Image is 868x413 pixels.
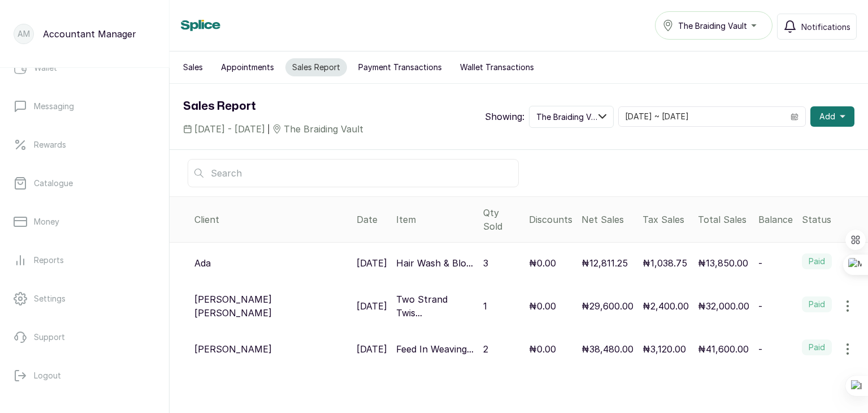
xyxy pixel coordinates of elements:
p: [DATE] [357,256,387,270]
h1: Sales Report [183,97,363,115]
p: Catalogue [34,178,73,189]
a: Money [9,206,160,238]
button: Sales Report [285,58,347,76]
label: Paid [802,296,832,312]
input: Search [188,159,519,187]
button: The Braiding Vault [655,11,772,40]
p: Reports [34,255,64,266]
button: Payment Transactions [351,58,449,76]
div: Date [357,213,387,226]
p: ₦32,000.00 [698,299,749,313]
span: Add [819,111,835,122]
p: Logout [34,370,61,381]
button: Logout [9,360,160,392]
p: Wallet [34,62,57,74]
p: ₦0.00 [529,299,556,313]
p: ₦41,600.00 [698,342,749,356]
label: Paid [802,253,832,269]
div: Total Sales [698,213,749,226]
p: [PERSON_NAME] [PERSON_NAME] [194,292,348,320]
p: Money [34,216,59,227]
button: Appointments [214,58,281,76]
p: Settings [34,293,66,304]
p: 2 [483,342,488,356]
span: The Braiding Vault [678,20,747,32]
a: Rewards [9,129,160,161]
label: Paid [802,339,832,355]
button: Notifications [777,14,857,40]
p: [DATE] [357,342,387,356]
div: Discounts [529,213,572,226]
a: Support [9,321,160,353]
a: Catalogue [9,167,160,199]
span: The Braiding Vault [284,122,363,136]
button: Add [810,106,854,127]
p: - [758,299,762,313]
p: ₦29,600.00 [581,299,633,313]
a: Settings [9,283,160,315]
div: Tax Sales [643,213,689,226]
p: ₦3,120.00 [643,342,686,356]
p: ₦0.00 [529,342,556,356]
p: Hair Wash & Blo... [396,256,473,270]
p: Messaging [34,101,74,112]
input: Select date [619,107,784,126]
span: | [267,123,270,135]
span: The Braiding Vault [536,111,598,123]
span: [DATE] - [DATE] [194,122,265,136]
svg: calendar [791,113,798,121]
a: Reports [9,244,160,276]
button: The Braiding Vault [529,106,614,128]
p: Accountant Manager [43,27,136,41]
p: ₦2,400.00 [643,299,689,313]
p: AM [18,28,30,40]
p: Feed In Weaving... [396,342,474,356]
p: ₦12,811.25 [581,256,628,270]
p: ₦38,480.00 [581,342,633,356]
p: Support [34,332,65,343]
p: 3 [483,256,488,270]
p: Two Strand Twis... [396,292,474,320]
p: 1 [483,299,487,313]
p: - [758,342,762,356]
p: Showing: [485,110,524,123]
div: Net Sales [581,213,633,226]
p: ₦1,038.75 [643,256,687,270]
p: Rewards [34,139,66,150]
p: Ada [194,256,211,270]
div: Qty Sold [483,206,520,233]
p: ₦13,850.00 [698,256,748,270]
span: Notifications [801,21,850,33]
div: Balance [758,213,793,226]
div: Item [396,213,474,226]
p: [DATE] [357,299,387,313]
button: Sales [176,58,210,76]
div: Status [802,213,863,226]
button: Wallet Transactions [453,58,541,76]
p: [PERSON_NAME] [194,342,272,356]
div: Client [194,213,348,226]
p: ₦0.00 [529,256,556,270]
p: - [758,256,762,270]
a: Messaging [9,91,160,122]
a: Wallet [9,52,160,84]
